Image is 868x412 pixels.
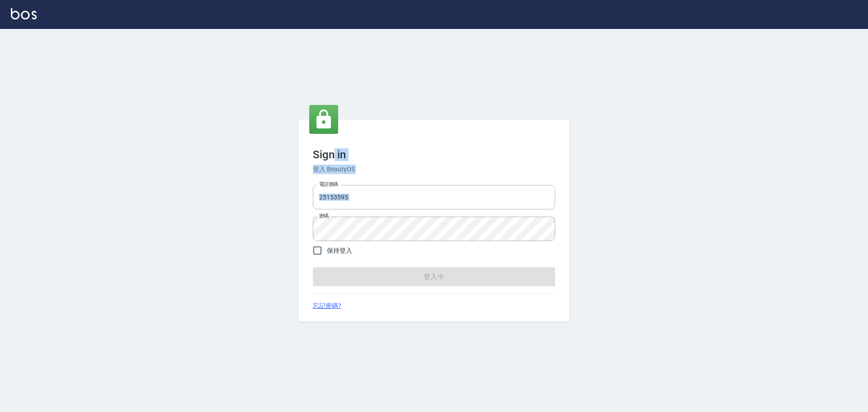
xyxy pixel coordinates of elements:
span: 保持登入 [327,246,352,256]
a: 忘記密碼? [313,301,341,311]
h6: 登入 BeautyOS [313,165,555,174]
h3: Sign in [313,148,555,161]
label: 電話號碼 [319,181,338,188]
label: 密碼 [319,213,329,219]
img: Logo [11,8,37,19]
